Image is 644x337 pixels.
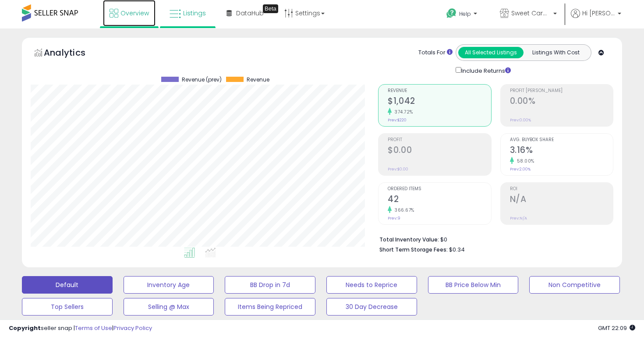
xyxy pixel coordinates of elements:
h2: $1,042 [388,96,491,108]
button: Non Competitive [529,276,620,294]
span: ROI [510,187,613,192]
li: $0 [379,234,607,244]
button: BB Price Below Min [428,276,519,294]
span: 2025-10-14 22:09 GMT [598,324,635,332]
span: Revenue [388,89,491,93]
a: Hi [PERSON_NAME] [571,9,621,28]
h5: Analytics [44,46,103,61]
strong: Copyright [9,324,41,332]
button: BB Drop in 7d [225,276,315,294]
small: 58.00% [514,158,534,164]
span: Listings [183,9,206,18]
button: Inventory Age [124,276,214,294]
small: 366.67% [392,207,414,213]
a: Help [439,1,486,28]
span: Ordered Items [388,187,491,192]
div: Tooltip anchor [263,4,278,13]
small: Prev: $220 [388,117,407,123]
span: Profit [PERSON_NAME] [510,89,613,93]
button: 30 Day Decrease [326,298,417,316]
button: Default [22,276,113,294]
b: Short Term Storage Fees: [379,246,448,253]
h2: $0.00 [388,145,491,157]
small: Prev: 2.00% [510,167,531,172]
span: Sweet Carolina Supply [511,9,551,18]
small: Prev: 0.00% [510,117,531,123]
h2: N/A [510,194,613,206]
h2: 42 [388,194,491,206]
button: All Selected Listings [458,47,524,58]
span: Help [459,10,471,18]
button: Top Sellers [22,298,113,316]
span: Hi [PERSON_NAME] [582,9,615,18]
span: $0.34 [449,245,465,254]
span: Overview [120,9,149,18]
button: Needs to Reprice [326,276,417,294]
span: Avg. Buybox Share [510,138,613,142]
small: 374.72% [392,109,413,115]
span: DataHub [236,9,264,18]
small: Prev: N/A [510,216,527,221]
button: Listings With Cost [523,47,588,58]
small: Prev: $0.00 [388,167,408,172]
h2: 3.16% [510,145,613,157]
h2: 0.00% [510,96,613,108]
button: Items Being Repriced [225,298,315,316]
span: Revenue (prev) [182,77,222,83]
i: Get Help [446,8,457,19]
div: Include Returns [449,65,521,75]
span: Revenue [247,77,269,83]
a: Terms of Use [75,324,112,332]
span: Profit [388,138,491,142]
a: Privacy Policy [113,324,152,332]
div: Totals For [418,49,453,57]
small: Prev: 9 [388,216,400,221]
div: seller snap | | [9,324,152,333]
b: Total Inventory Value: [379,236,439,243]
button: Selling @ Max [124,298,214,316]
